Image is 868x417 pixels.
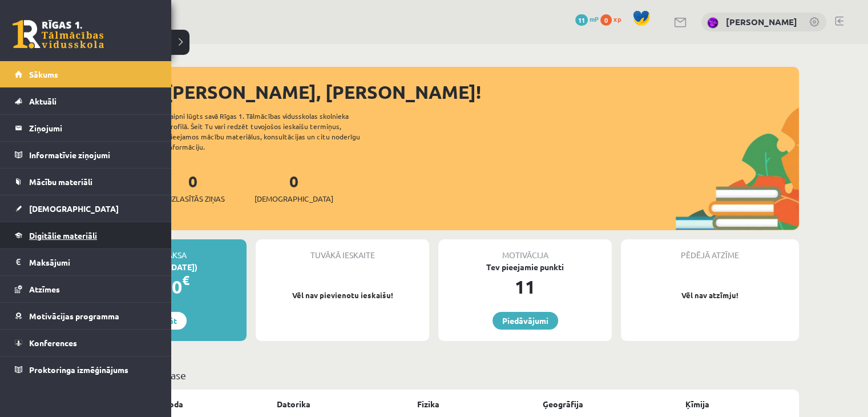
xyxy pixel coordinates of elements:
span: xp [613,14,621,23]
a: Konferences [15,330,157,356]
span: mP [590,14,599,23]
span: 0 [600,14,612,26]
a: 0Neizlasītās ziņas [161,171,225,205]
div: Tev pieejamie punkti [438,261,612,273]
span: Atzīmes [29,284,60,294]
a: Ģeogrāfija [543,398,583,410]
a: Digitālie materiāli [15,222,157,248]
a: Sākums [15,61,157,87]
a: 0 xp [600,14,627,23]
a: Atzīmes [15,276,157,302]
a: Ķīmija [685,398,709,410]
span: Aktuāli [29,96,56,106]
span: Mācību materiāli [29,177,92,187]
a: Mācību materiāli [15,169,157,195]
div: Laipni lūgts savā Rīgas 1. Tālmācības vidusskolas skolnieka profilā. Šeit Tu vari redzēt tuvojošo... [167,111,380,152]
span: [DEMOGRAPHIC_DATA] [29,203,119,214]
a: [PERSON_NAME] [726,16,797,27]
a: Ziņojumi [15,115,157,141]
span: [DEMOGRAPHIC_DATA] [255,193,333,205]
a: Informatīvie ziņojumi [15,142,157,168]
span: € [182,272,189,288]
img: Marija Nicmane [707,17,718,29]
a: Motivācijas programma [15,303,157,329]
span: Proktoringa izmēģinājums [29,364,128,375]
span: Neizlasītās ziņas [161,193,225,205]
legend: Informatīvie ziņojumi [29,142,157,168]
a: Fizika [417,398,439,410]
span: Sākums [29,69,58,79]
a: Proktoringa izmēģinājums [15,356,157,383]
a: Aktuāli [15,88,157,114]
div: [PERSON_NAME], [PERSON_NAME]! [165,78,799,106]
span: Motivācijas programma [29,311,119,321]
div: Motivācija [438,239,612,261]
legend: Maksājumi [29,249,157,275]
span: Konferences [29,338,77,348]
div: 11 [438,273,612,300]
a: 0[DEMOGRAPHIC_DATA] [255,171,333,205]
a: 11 mP [575,14,599,23]
div: Pēdējā atzīme [621,239,799,261]
a: Rīgas 1. Tālmācības vidusskola [13,20,104,49]
a: Datorika [277,398,310,410]
a: Maksājumi [15,249,157,275]
p: Vēl nav pievienotu ieskaišu! [261,290,423,301]
div: Tuvākā ieskaite [256,239,429,261]
span: 11 [575,14,588,26]
a: Piedāvājumi [492,312,558,330]
span: Digitālie materiāli [29,230,97,240]
legend: Ziņojumi [29,115,157,141]
p: Vēl nav atzīmju! [627,290,793,301]
p: Mācību plāns 10.a2 klase [73,367,794,383]
a: [DEMOGRAPHIC_DATA] [15,195,157,222]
